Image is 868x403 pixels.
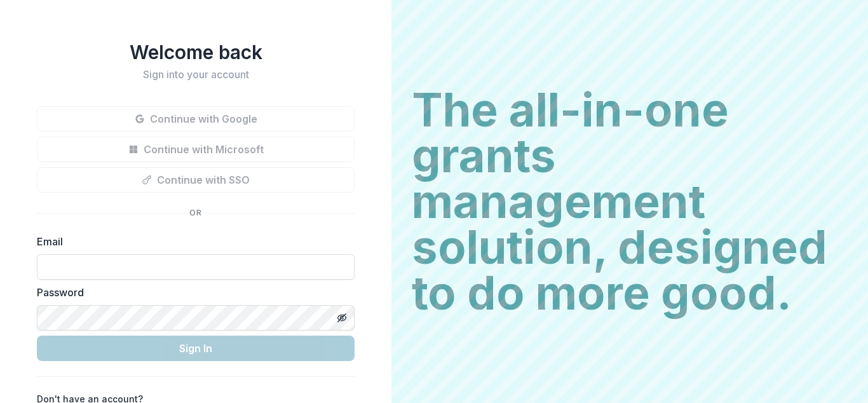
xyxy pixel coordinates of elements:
[37,285,347,300] label: Password
[37,167,355,193] button: Continue with SSO
[37,336,355,361] button: Sign In
[37,41,355,64] h1: Welcome back
[37,234,347,249] label: Email
[332,308,352,328] button: Toggle password visibility
[37,106,355,132] button: Continue with Google
[37,69,355,81] h2: Sign into your account
[37,137,355,162] button: Continue with Microsoft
